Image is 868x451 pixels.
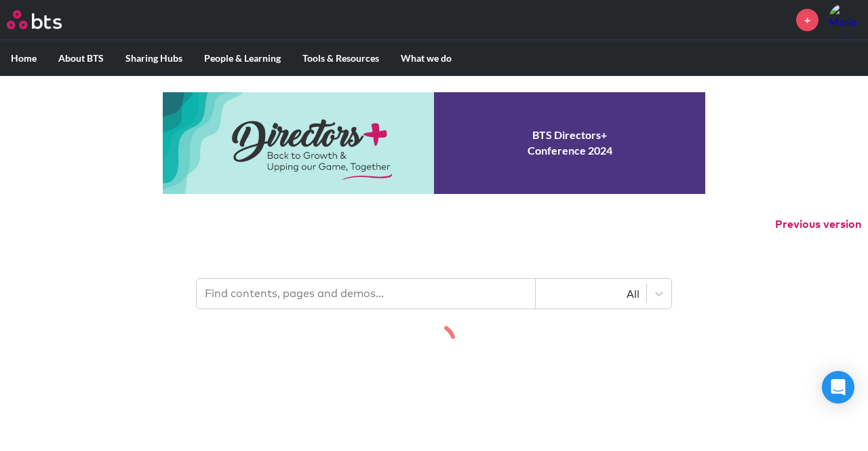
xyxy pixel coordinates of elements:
[163,92,705,194] a: Conference 2024
[7,10,87,29] a: Go home
[47,41,115,76] label: About BTS
[197,279,536,309] input: Find contents, pages and demos...
[193,41,292,76] label: People & Learning
[292,41,390,76] label: Tools & Resources
[829,3,861,36] a: Profile
[7,10,62,29] img: BTS Logo
[775,217,861,232] button: Previous version
[822,371,854,404] div: Open Intercom Messenger
[829,3,861,36] img: Mario Montino
[796,9,818,31] a: +
[115,41,193,76] label: Sharing Hubs
[390,41,462,76] label: What we do
[542,286,639,301] div: All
